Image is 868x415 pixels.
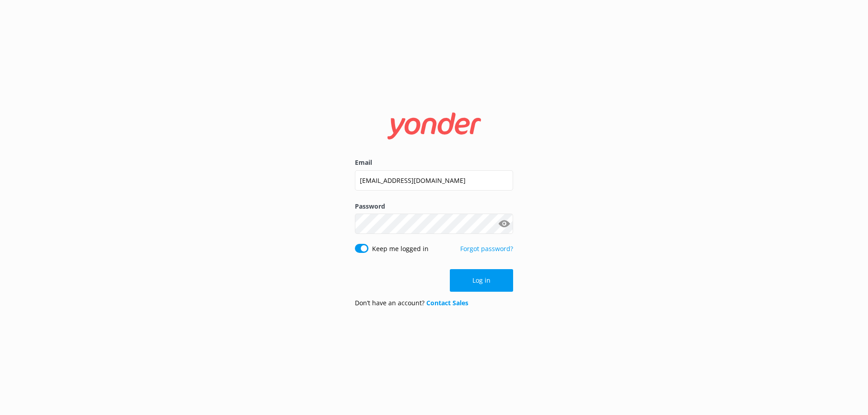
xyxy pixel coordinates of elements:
button: Show password [495,215,513,233]
label: Keep me logged in [372,244,429,254]
label: Email [355,158,513,168]
a: Contact Sales [426,298,468,307]
button: Log in [450,269,513,292]
p: Don’t have an account? [355,298,468,308]
label: Password [355,201,513,211]
a: Forgot password? [460,244,513,253]
input: user@emailaddress.com [355,170,513,191]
